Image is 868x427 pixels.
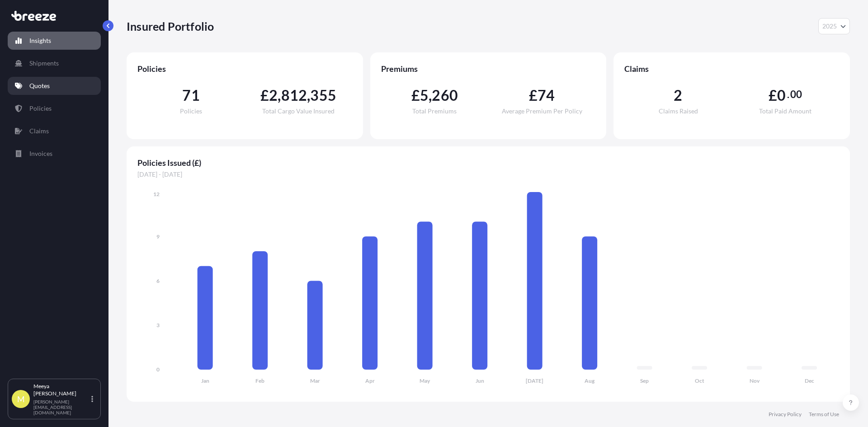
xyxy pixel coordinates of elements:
span: Total Premiums [412,108,457,114]
span: Policies [180,108,202,114]
tspan: Nov [750,377,760,384]
tspan: Apr [365,377,375,384]
span: Total Cargo Value Insured [262,108,335,114]
span: £ [411,88,420,103]
p: Insights [29,36,51,45]
span: , [307,88,310,103]
span: 812 [281,88,307,103]
tspan: Feb [255,377,264,384]
a: Quotes [8,77,101,95]
tspan: 12 [153,191,160,197]
span: 260 [432,88,458,103]
span: 2 [674,88,682,103]
tspan: Sep [640,377,649,384]
p: Meeya [PERSON_NAME] [33,383,90,397]
tspan: 0 [156,366,160,373]
tspan: Oct [695,377,704,384]
tspan: Jan [201,377,209,384]
tspan: May [420,377,430,384]
p: Insured Portfolio [127,19,214,33]
span: Total Paid Amount [759,108,811,114]
tspan: Aug [585,377,595,384]
span: £ [260,88,269,103]
span: 2 [269,88,278,103]
tspan: 3 [156,322,160,328]
span: 5 [420,88,429,103]
span: . [787,91,789,98]
tspan: 6 [156,277,160,284]
span: 71 [182,88,199,103]
tspan: Jun [476,377,484,384]
span: 74 [538,88,555,103]
span: 0 [777,88,786,103]
span: Policies [137,63,352,74]
a: Policies [8,99,101,117]
span: 355 [310,88,336,103]
a: Terms of Use [809,411,839,418]
span: 00 [790,91,802,98]
p: [PERSON_NAME][EMAIL_ADDRESS][DOMAIN_NAME] [33,399,90,415]
p: Quotes [29,81,50,90]
span: M [17,394,25,404]
span: Claims Raised [659,108,698,114]
p: Policies [29,104,52,113]
span: 2025 [822,22,837,31]
span: , [429,88,432,103]
a: Privacy Policy [769,411,802,418]
span: £ [769,88,777,103]
span: £ [529,88,538,103]
p: Invoices [29,149,52,158]
a: Invoices [8,145,101,163]
a: Claims [8,122,101,140]
a: Shipments [8,54,101,72]
span: , [278,88,281,103]
span: Claims [624,63,839,74]
span: [DATE] - [DATE] [137,170,839,179]
tspan: [DATE] [526,377,543,384]
a: Insights [8,32,101,50]
span: Policies Issued (£) [137,157,839,168]
tspan: Dec [805,377,814,384]
span: Average Premium Per Policy [502,108,582,114]
p: Shipments [29,59,59,68]
p: Claims [29,127,49,136]
span: Premiums [381,63,596,74]
button: Year Selector [818,18,850,34]
tspan: Mar [310,377,320,384]
tspan: 9 [156,233,160,240]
